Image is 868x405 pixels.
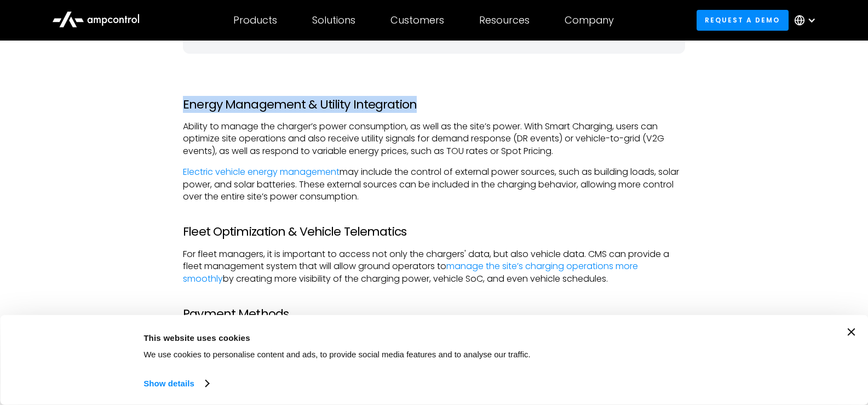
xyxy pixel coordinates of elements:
[183,166,340,178] a: Electric vehicle energy management
[143,331,646,344] div: This website uses cookies
[183,121,685,157] p: Ability to manage the charger’s power consumption, as well as the site’s power. With Smart Chargi...
[312,14,355,26] div: Solutions
[143,375,208,392] a: Show details
[670,328,827,360] button: Okay
[847,328,855,336] button: Close banner
[143,350,531,359] span: We use cookies to personalise content and ads, to provide social media features and to analyse ou...
[183,248,685,285] p: For fleet managers, it is important to access not only the chargers' data, but also vehicle data....
[697,10,789,30] a: Request a demo
[183,225,685,239] h3: Fleet Optimization & Vehicle Telematics
[183,307,685,321] h3: Payment Methods
[390,14,444,26] div: Customers
[565,14,614,26] div: Company
[183,166,685,203] p: may include the control of external power sources, such as building loads, solar power, and solar...
[183,260,638,284] a: manage the site’s charging operations more smoothly
[233,14,277,26] div: Products
[479,14,530,26] div: Resources
[183,98,685,112] h3: Energy Management & Utility Integration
